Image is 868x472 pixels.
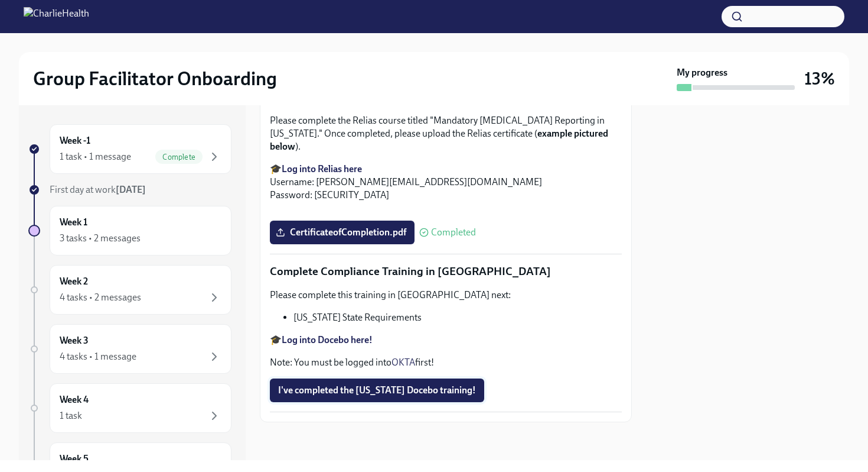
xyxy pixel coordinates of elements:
h6: Week 1 [60,216,87,229]
h6: Week -1 [60,134,90,147]
span: First day at work [50,184,146,195]
p: Please complete the Relias course titled "Mandatory [MEDICAL_DATA] Reporting in [US_STATE]." Once... [270,114,622,153]
div: 1 task [60,409,82,422]
a: Week 34 tasks • 1 message [28,324,231,374]
a: Log into Docebo here! [282,334,373,345]
a: Week 41 task [28,383,231,433]
p: 🎓 Username: [PERSON_NAME][EMAIL_ADDRESS][DOMAIN_NAME] Password: [SECURITY_DATA] [270,163,622,202]
div: 3 tasks • 2 messages [60,232,141,245]
h6: Week 5 [60,452,89,465]
a: Week 24 tasks • 2 messages [28,265,231,315]
h3: 13% [804,68,835,89]
div: 4 tasks • 2 messages [60,291,141,304]
strong: My progress [677,66,727,79]
h6: Week 2 [60,275,88,288]
a: Week -11 task • 1 messageComplete [28,124,231,174]
p: 🎓 [270,334,622,347]
p: Please complete this training in [GEOGRAPHIC_DATA] next: [270,289,622,302]
img: CharlieHealth [24,7,89,26]
a: First day at work[DATE] [28,183,231,196]
h6: Week 3 [60,334,89,347]
div: 1 task • 1 message [60,150,131,163]
span: Complete [155,153,203,161]
span: I've completed the [US_STATE] Docebo training! [278,384,476,396]
button: I've completed the [US_STATE] Docebo training! [270,379,484,402]
p: Note: You must be logged into first! [270,356,622,369]
div: 4 tasks • 1 message [60,350,136,363]
strong: [DATE] [116,184,146,195]
a: OKTA [391,357,415,368]
a: Week 13 tasks • 2 messages [28,206,231,256]
h6: Week 4 [60,393,89,406]
span: Completed [431,228,476,237]
label: CertificateofCompletion.pdf [270,221,415,244]
h2: Group Facilitator Onboarding [33,67,277,90]
p: Complete Compliance Training in [GEOGRAPHIC_DATA] [270,264,622,279]
a: Log into Relias here [282,163,362,174]
span: CertificateofCompletion.pdf [278,227,406,238]
li: [US_STATE] State Requirements [293,311,622,324]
